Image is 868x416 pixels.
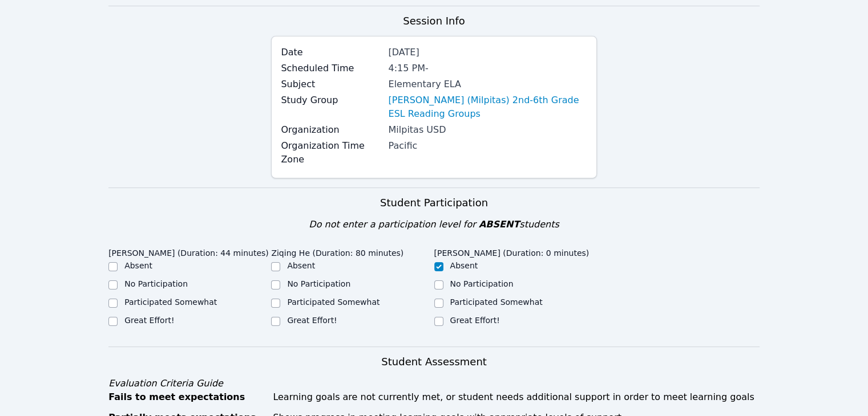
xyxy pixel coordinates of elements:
[450,261,478,270] label: Absent
[388,93,587,121] a: [PERSON_NAME] (Milpitas) 2nd-6th Grade ESL Reading Groups
[388,62,587,75] div: 4:15 PM -
[124,261,152,270] label: Absent
[287,297,380,307] label: Participated Somewhat
[281,78,381,91] label: Subject
[271,243,403,260] legend: Ziqing He (Duration: 80 minutes)
[388,46,587,59] div: [DATE]
[403,13,465,29] h3: Session Info
[108,195,760,211] h3: Student Participation
[124,297,217,307] label: Participated Somewhat
[450,279,514,288] label: No Participation
[388,139,587,153] div: Pacific
[108,218,760,231] div: Do not enter a participation level for students
[388,78,587,91] div: Elementary ELA
[281,123,381,137] label: Organization
[434,243,590,260] legend: [PERSON_NAME] (Duration: 0 minutes)
[281,139,381,166] label: Organization Time Zone
[108,243,269,260] legend: [PERSON_NAME] (Duration: 44 minutes)
[287,261,315,270] label: Absent
[281,93,381,107] label: Study Group
[450,316,500,325] label: Great Effort!
[281,62,381,75] label: Scheduled Time
[273,390,760,404] div: Learning goals are not currently met, or student needs additional support in order to meet learni...
[108,377,760,390] div: Evaluation Criteria Guide
[124,316,174,325] label: Great Effort!
[281,46,381,59] label: Date
[450,297,543,307] label: Participated Somewhat
[479,219,519,230] span: ABSENT
[287,279,350,288] label: No Participation
[124,279,188,288] label: No Participation
[388,123,587,137] div: Milpitas USD
[287,316,337,325] label: Great Effort!
[108,390,266,404] div: Fails to meet expectations
[108,354,760,370] h3: Student Assessment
